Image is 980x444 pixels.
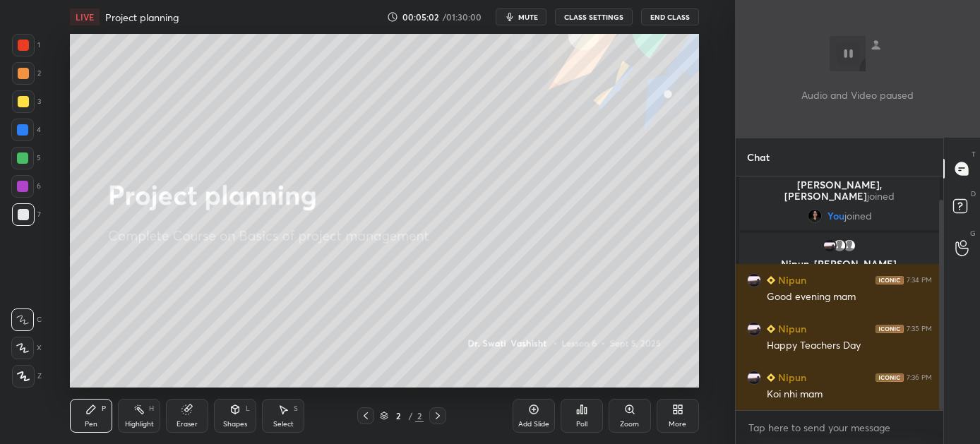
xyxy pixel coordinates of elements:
[576,421,587,428] div: Poll
[294,405,298,412] div: S
[518,12,538,22] span: mute
[767,339,932,353] div: Happy Teachers Day
[736,138,781,176] p: Chat
[555,8,633,25] button: CLASS SETTINGS
[867,189,895,203] span: joined
[801,88,914,102] p: Audio and Video paused
[844,210,872,222] span: joined
[971,188,976,199] p: D
[149,405,154,412] div: H
[747,371,761,385] img: dcf135cfede144ce86757e5b5a1983d7.jpg
[748,258,931,281] p: Nipun, [PERSON_NAME], [PERSON_NAME]
[12,90,41,113] div: 3
[70,8,100,25] div: LIVE
[808,209,822,223] img: e08afb1adbab4fda801bfe2e535ac9a4.jpg
[767,388,932,402] div: Koi nhi mam
[842,239,856,253] img: default.png
[972,149,976,160] p: T
[827,210,844,222] span: You
[11,337,42,359] div: X
[767,276,775,284] img: Learner_Badge_beginner_1_8b307cf2a0.svg
[496,8,546,25] button: mute
[408,412,412,420] div: /
[823,239,837,253] img: dcf135cfede144ce86757e5b5a1983d7.jpg
[11,308,42,331] div: C
[775,370,806,385] h6: Nipun
[273,421,294,428] div: Select
[223,421,247,428] div: Shapes
[641,8,699,25] button: End Class
[748,179,931,202] p: [PERSON_NAME], [PERSON_NAME]
[518,421,549,428] div: Add Slide
[775,321,806,336] h6: Nipun
[775,272,806,287] h6: Nipun
[391,412,405,420] div: 2
[12,34,40,56] div: 1
[12,203,41,226] div: 7
[876,373,904,382] img: iconic-dark.1390631f.png
[907,373,932,382] div: 7:36 PM
[669,421,686,428] div: More
[415,409,424,422] div: 2
[177,421,198,428] div: Eraser
[876,276,904,284] img: iconic-dark.1390631f.png
[105,11,179,24] h4: Project planning
[11,147,41,169] div: 5
[11,119,41,141] div: 4
[85,421,97,428] div: Pen
[747,322,761,336] img: dcf135cfede144ce86757e5b5a1983d7.jpg
[620,421,639,428] div: Zoom
[102,405,106,412] div: P
[12,62,41,85] div: 2
[767,373,775,382] img: Learner_Badge_beginner_1_8b307cf2a0.svg
[907,325,932,333] div: 7:35 PM
[767,290,932,304] div: Good evening mam
[736,176,943,410] div: grid
[970,228,976,239] p: G
[246,405,250,412] div: L
[767,325,775,333] img: Learner_Badge_beginner_1_8b307cf2a0.svg
[832,239,847,253] img: default.png
[747,273,761,287] img: dcf135cfede144ce86757e5b5a1983d7.jpg
[907,276,932,284] div: 7:34 PM
[11,175,41,198] div: 6
[125,421,154,428] div: Highlight
[876,325,904,333] img: iconic-dark.1390631f.png
[12,365,42,388] div: Z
